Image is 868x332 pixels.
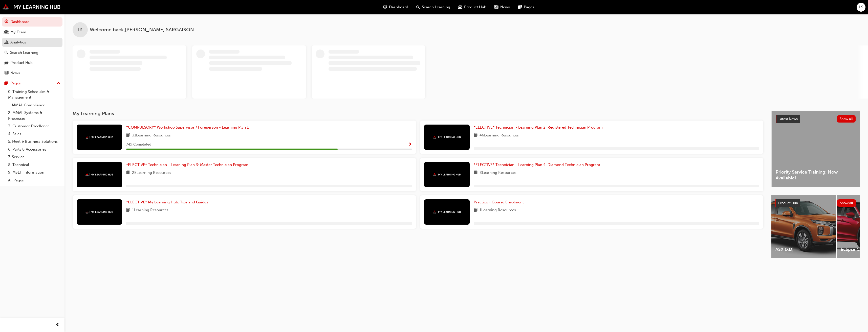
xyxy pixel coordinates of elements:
a: news-iconNews [490,2,514,12]
span: LS [859,4,863,10]
button: Pages [2,79,62,88]
span: Product Hub [464,4,486,10]
span: book-icon [126,170,130,176]
a: *ELECTIVE* Technician - Learning Plan 3: Master Technician Program [126,162,250,168]
button: LS [857,3,865,12]
img: mmal [3,4,61,10]
span: *ELECTIVE* Technician - Learning Plan 2: Registered Technician Program [474,125,603,130]
button: Show Progress [408,141,412,148]
span: *ELECTIVE* My Learning Hub: Tips and Guides [126,200,208,204]
span: book-icon [474,207,478,214]
span: *COMPULSORY* Workshop Supervisor / Foreperson - Learning Plan 1 [126,125,249,130]
span: Priority Service Training: Now Available! [776,169,856,181]
span: guage-icon [5,20,8,24]
span: search-icon [5,51,8,55]
h3: My Learning Plans [73,111,763,116]
span: Search Learning [422,4,450,10]
span: 8 Learning Resources [480,170,516,176]
span: 28 Learning Resources [132,170,171,176]
span: ASX (XD) [775,247,832,252]
span: 1 Learning Resources [480,207,516,214]
button: Show all [837,115,856,123]
span: book-icon [474,170,478,176]
span: car-icon [458,4,462,10]
img: mmal [85,210,113,214]
span: Pages [524,4,534,10]
a: 6. Parts & Accessories [6,146,62,153]
a: 9. MyLH Information [6,169,62,176]
span: 74 % Completed [126,142,151,148]
span: book-icon [474,132,478,139]
a: Product HubShow all [775,199,856,207]
a: car-iconProduct Hub [454,2,490,12]
a: Search Learning [2,48,62,57]
span: car-icon [5,61,8,65]
span: up-icon [57,80,60,87]
span: Show Progress [408,143,412,147]
a: *ELECTIVE* Technician - Learning Plan 2: Registered Technician Program [474,125,605,130]
span: 1 Learning Resources [132,207,168,214]
a: *ELECTIVE* My Learning Hub: Tips and Guides [126,199,210,205]
span: News [500,4,510,10]
div: Pages [10,80,21,86]
a: My Team [2,28,62,37]
span: Latest News [778,117,798,121]
span: pages-icon [518,4,522,10]
div: News [10,70,20,76]
a: Practice - Course Enrolment [474,199,526,205]
a: ASX (XD) [771,195,836,258]
a: 3. Customer Excellence [6,122,62,130]
span: news-icon [494,4,498,10]
img: mmal [433,136,461,139]
a: 4. Sales [6,130,62,138]
a: 2. MMAL Systems & Processes [6,109,62,122]
span: *ELECTIVE* Technician - Learning Plan 4: Diamond Technician Program [474,162,600,167]
span: news-icon [5,71,8,76]
a: pages-iconPages [514,2,538,12]
a: Latest NewsShow all [776,115,856,123]
a: search-iconSearch Learning [412,2,454,12]
a: 5. Fleet & Business Solutions [6,138,62,146]
span: chart-icon [5,40,8,45]
a: *COMPULSORY* Workshop Supervisor / Foreperson - Learning Plan 1 [126,125,251,130]
img: mmal [85,173,113,176]
span: LS [78,27,82,33]
a: Analytics [2,38,62,47]
span: pages-icon [5,81,8,86]
img: mmal [433,210,461,214]
span: Product Hub [778,201,798,205]
span: 46 Learning Resources [480,132,519,139]
a: All Pages [6,176,62,184]
a: 0. Training Schedules & Management [6,88,62,101]
img: mmal [85,136,113,139]
a: Latest NewsShow allPriority Service Training: Now Available! [771,111,860,187]
div: My Team [10,29,26,35]
span: search-icon [416,4,420,10]
span: prev-icon [56,322,59,328]
button: DashboardMy TeamAnalyticsSearch LearningProduct HubNews [2,16,62,79]
span: people-icon [5,30,8,35]
a: Product Hub [2,58,62,67]
span: guage-icon [383,4,387,10]
a: guage-iconDashboard [379,2,412,12]
a: 7. Service [6,153,62,161]
div: Analytics [10,39,26,45]
div: Search Learning [10,50,38,56]
span: book-icon [126,207,130,214]
span: Welcome back , [PERSON_NAME] SARGAISON [90,27,194,33]
a: 1. MMAL Compliance [6,101,62,109]
span: 31 Learning Resources [132,132,171,139]
button: Show all [837,199,856,207]
span: Practice - Course Enrolment [474,200,524,204]
a: Dashboard [2,17,62,27]
span: book-icon [126,132,130,139]
a: News [2,68,62,78]
a: 8. Technical [6,161,62,169]
img: mmal [433,173,461,176]
a: *ELECTIVE* Technician - Learning Plan 4: Diamond Technician Program [474,162,602,168]
span: *ELECTIVE* Technician - Learning Plan 3: Master Technician Program [126,162,248,167]
div: Product Hub [10,60,33,66]
span: Dashboard [389,4,408,10]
